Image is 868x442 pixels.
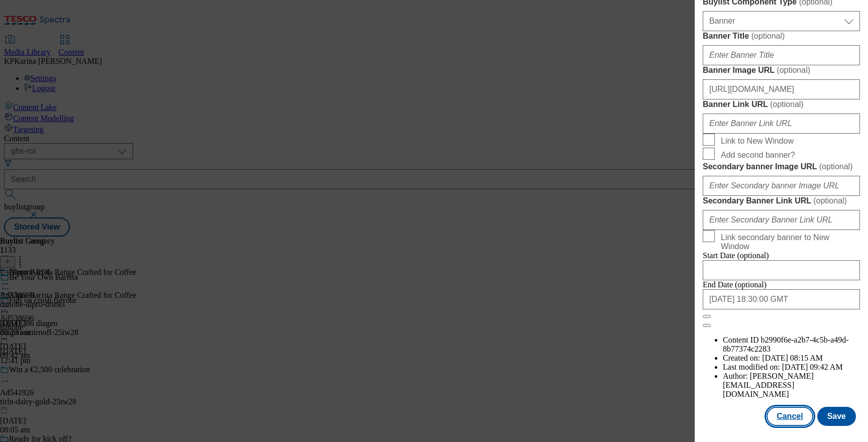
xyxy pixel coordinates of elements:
li: Author: [723,372,860,399]
input: Enter Banner Link URL [703,114,860,134]
span: Start Date (optional) [703,251,769,260]
label: Banner Title [703,31,860,41]
input: Enter Date [703,289,860,309]
span: [PERSON_NAME][EMAIL_ADDRESS][DOMAIN_NAME] [723,372,814,398]
span: b2990f6e-a2b7-4c5b-a49d-8b77374c2283 [723,336,849,353]
input: Enter Banner Image URL [703,79,860,99]
span: ( optional ) [751,32,785,40]
span: Link to New Window [721,137,794,146]
span: ( optional ) [813,196,847,205]
input: Enter Date [703,260,860,280]
li: Created on: [723,354,860,363]
span: ( optional ) [777,66,810,74]
button: Cancel [767,407,813,426]
button: Save [817,407,856,426]
label: Secondary banner Image URL [703,162,860,172]
input: Enter Banner Title [703,45,860,65]
input: Enter Secondary banner Image URL [703,176,860,196]
span: Link secondary banner to New Window [721,233,856,251]
span: [DATE] 09:42 AM [782,363,843,371]
span: ( optional ) [770,100,804,108]
label: Banner Link URL [703,99,860,109]
li: Last modified on: [723,363,860,372]
button: Close [703,315,711,318]
label: Banner Image URL [703,65,860,75]
span: Add second banner? [721,151,795,160]
li: Content ID [723,336,860,354]
span: End Date (optional) [703,280,767,289]
input: Enter Secondary Banner Link URL [703,210,860,230]
span: [DATE] 08:15 AM [762,354,823,362]
label: Secondary Banner Link URL [703,196,860,206]
span: ( optional ) [819,162,853,171]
